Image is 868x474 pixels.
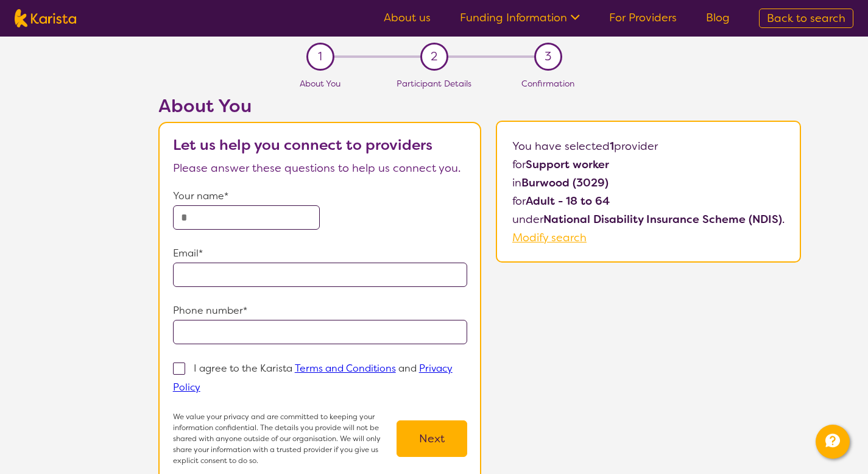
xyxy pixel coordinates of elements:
[173,187,468,205] p: Your name*
[397,420,467,457] button: Next
[512,174,785,192] p: in
[173,244,468,263] p: Email*
[318,48,322,66] span: 1
[543,212,782,227] b: National Disability Insurance Scheme (NDIS)
[512,192,785,210] p: for
[397,78,471,89] span: Participant Details
[431,48,437,66] span: 2
[384,10,431,25] a: About us
[173,411,397,466] p: We value your privacy and are committed to keeping your information confidential. The details you...
[526,157,609,172] b: Support worker
[759,9,853,28] a: Back to search
[512,210,785,228] p: under .
[521,175,609,190] b: Burwood (3029)
[512,155,785,174] p: for
[173,302,468,320] p: Phone number*
[173,362,453,394] a: Privacy Policy
[706,10,730,25] a: Blog
[609,10,677,25] a: For Providers
[512,137,785,155] p: You have selected provider
[173,135,432,155] b: Let us help you connect to providers
[15,9,76,27] img: Karista logo
[526,194,610,208] b: Adult - 18 to 64
[173,362,453,394] p: I agree to the Karista and
[173,159,468,177] p: Please answer these questions to help us connect you.
[767,11,845,26] span: Back to search
[521,78,574,89] span: Confirmation
[512,230,587,245] a: Modify search
[610,139,614,154] b: 1
[295,362,396,375] a: Terms and Conditions
[460,10,580,25] a: Funding Information
[300,78,340,89] span: About You
[545,48,551,66] span: 3
[158,95,481,117] h2: About You
[816,425,850,459] button: Channel Menu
